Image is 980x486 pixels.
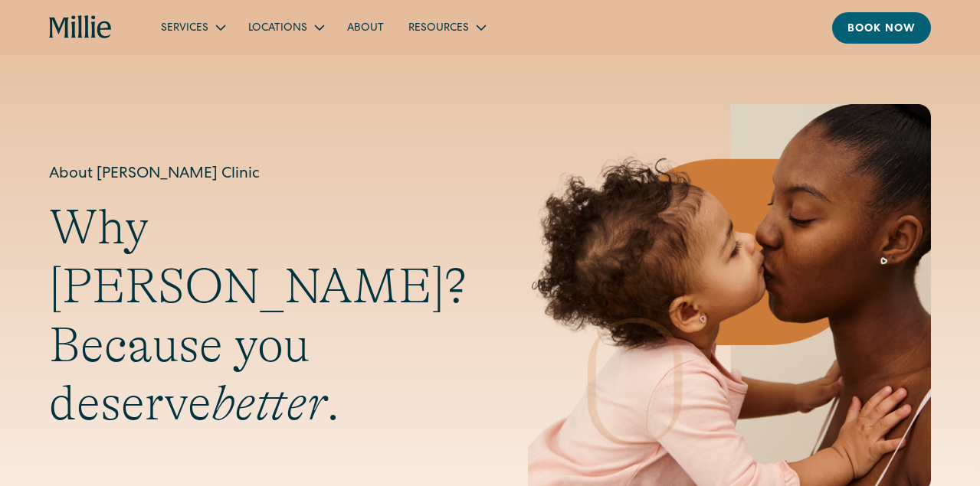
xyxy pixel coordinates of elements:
[161,21,208,37] div: Services
[396,15,497,40] div: Resources
[847,21,916,38] div: Book now
[832,12,931,44] a: Book now
[211,376,326,431] em: better
[49,198,467,433] h2: Why [PERSON_NAME]? Because you deserve .
[149,15,236,40] div: Services
[236,15,335,40] div: Locations
[335,15,396,40] a: About
[49,15,112,40] a: home
[408,21,469,37] div: Resources
[49,163,467,186] h1: About [PERSON_NAME] Clinic
[248,21,307,37] div: Locations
